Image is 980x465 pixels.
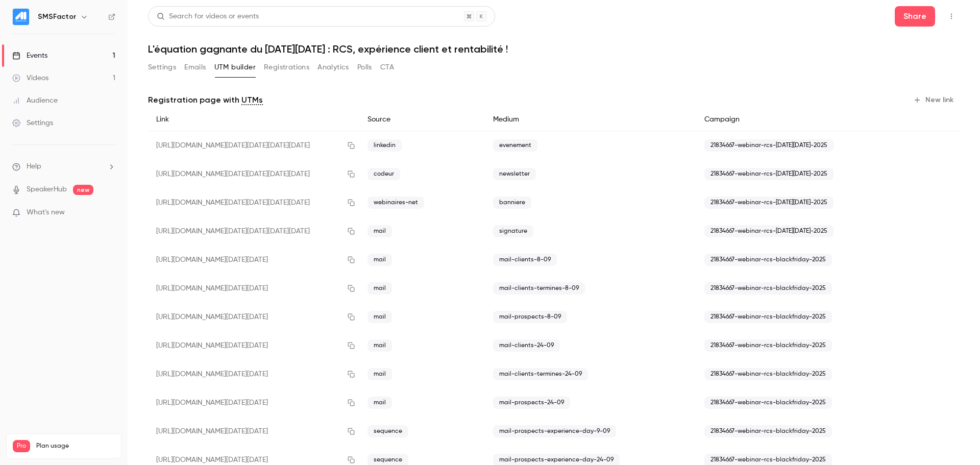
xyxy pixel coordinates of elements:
span: 21834667-webinar-rcs-[DATE][DATE]-2025 [704,197,834,209]
div: Source [359,108,485,131]
span: evenement [493,139,537,152]
span: 21834667-webinar-rcs-blackfriday-2025 [704,368,832,380]
div: Search for videos or events [157,11,259,22]
span: mail [367,397,392,409]
div: Campaign [696,108,912,131]
button: UTM builder [214,59,256,76]
div: [URL][DOMAIN_NAME][DATE][DATE][DATE][DATE] [148,188,359,217]
button: Settings [148,59,176,76]
h1: L'équation gagnante du [DATE][DATE] : RCS, expérience client et rentabilité ! [148,43,960,55]
span: codeur [367,168,400,180]
span: 21834667-webinar-rcs-blackfriday-2025 [704,397,832,409]
span: mail [367,225,392,237]
span: mail [367,339,392,352]
button: Share [895,6,935,27]
div: Events [12,51,47,61]
div: [URL][DOMAIN_NAME][DATE][DATE] [148,417,359,446]
span: mail-clients-8-09 [493,254,557,266]
div: [URL][DOMAIN_NAME][DATE][DATE][DATE][DATE] [148,131,359,160]
button: Polls [357,59,372,76]
a: UTMs [241,94,263,106]
button: Emails [184,59,206,76]
span: banniere [493,197,531,209]
span: mail [367,311,392,323]
span: signature [493,225,533,237]
span: mail-clients-termines-8-09 [493,282,585,295]
div: Audience [12,95,58,106]
span: Help [27,161,41,172]
div: [URL][DOMAIN_NAME][DATE][DATE] [148,246,359,274]
div: [URL][DOMAIN_NAME][DATE][DATE] [148,388,359,417]
span: mail [367,282,392,295]
span: 21834667-webinar-rcs-blackfriday-2025 [704,339,832,352]
div: Link [148,108,359,131]
span: new [73,185,93,195]
span: mail-clients-termines-24-09 [493,368,588,380]
div: Settings [12,118,53,128]
span: 21834667-webinar-rcs-blackfriday-2025 [704,425,832,437]
iframe: Noticeable Trigger [103,208,115,217]
a: SpeakerHub [27,184,67,195]
span: 21834667-webinar-rcs-blackfriday-2025 [704,254,832,266]
span: mail-prospects-8-09 [493,311,567,323]
div: [URL][DOMAIN_NAME][DATE][DATE] [148,360,359,388]
div: Medium [485,108,696,131]
span: newsletter [493,168,536,180]
button: Analytics [317,59,349,76]
button: Registrations [264,59,309,76]
li: help-dropdown-opener [12,161,115,172]
img: SMSFactor [13,9,29,25]
div: Videos [12,73,48,83]
span: mail [367,254,392,266]
button: CTA [380,59,394,76]
div: [URL][DOMAIN_NAME][DATE][DATE][DATE][DATE] [148,217,359,246]
span: 21834667-webinar-rcs-blackfriday-2025 [704,282,832,295]
span: 21834667-webinar-rcs-[DATE][DATE]-2025 [704,168,834,180]
span: 21834667-webinar-rcs-[DATE][DATE]-2025 [704,225,834,237]
span: mail-prospects-experience-day-9-09 [493,425,616,437]
div: [URL][DOMAIN_NAME][DATE][DATE][DATE][DATE] [148,160,359,188]
span: 21834667-webinar-rcs-[DATE][DATE]-2025 [704,139,834,152]
span: mail-clients-24-09 [493,339,560,352]
span: 21834667-webinar-rcs-blackfriday-2025 [704,311,832,323]
p: Registration page with [148,94,263,106]
button: New link [909,92,960,108]
h6: SMSFactor [38,12,76,22]
span: Plan usage [36,442,115,450]
span: sequence [367,425,408,437]
span: mail [367,368,392,380]
span: What's new [27,207,65,218]
span: linkedin [367,139,402,152]
span: mail-prospects-24-09 [493,397,570,409]
span: webinaires-net [367,197,424,209]
div: [URL][DOMAIN_NAME][DATE][DATE] [148,331,359,360]
div: [URL][DOMAIN_NAME][DATE][DATE] [148,303,359,331]
div: [URL][DOMAIN_NAME][DATE][DATE] [148,274,359,303]
span: Pro [13,440,30,452]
